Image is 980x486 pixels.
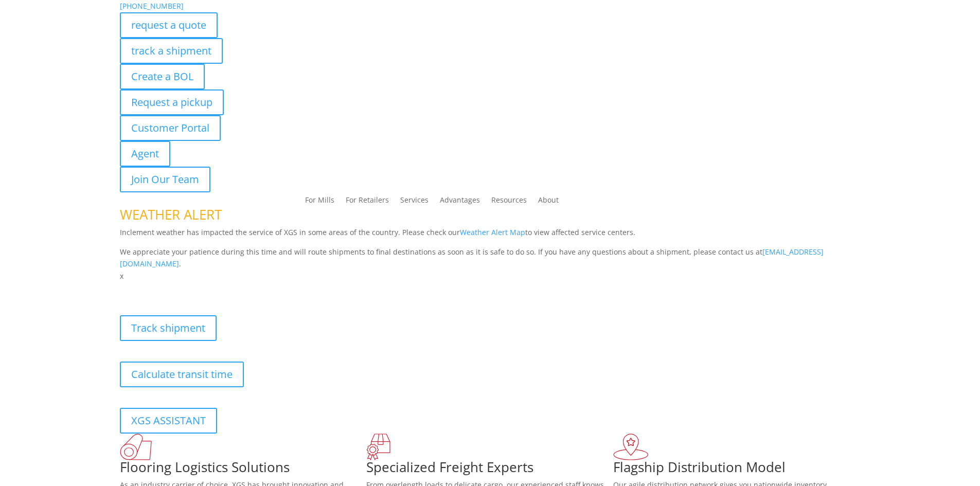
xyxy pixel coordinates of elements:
a: request a quote [120,12,218,38]
p: Inclement weather has impacted the service of XGS in some areas of the country. Please check our ... [120,226,861,246]
h1: Flooring Logistics Solutions [120,460,367,479]
a: XGS ASSISTANT [120,408,217,434]
a: Track shipment [120,315,217,341]
img: xgs-icon-total-supply-chain-intelligence-red [120,434,152,460]
p: We appreciate your patience during this time and will route shipments to final destinations as so... [120,246,861,271]
a: Agent [120,141,170,167]
a: Resources [491,196,527,208]
a: About [538,196,559,208]
b: Visibility, transparency, and control for your entire supply chain. [120,284,349,294]
p: x [120,270,861,282]
h1: Specialized Freight Experts [366,460,613,479]
img: xgs-icon-focused-on-flooring-red [366,434,390,460]
a: For Retailers [346,196,389,208]
a: Advantages [440,196,480,208]
a: Weather Alert Map [460,227,525,237]
a: track a shipment [120,38,223,64]
a: Calculate transit time [120,362,244,387]
a: Customer Portal [120,115,221,141]
a: For Mills [305,196,334,208]
a: [PHONE_NUMBER] [120,1,184,11]
h1: Flagship Distribution Model [613,460,860,479]
a: Services [400,196,429,208]
a: Create a BOL [120,64,205,89]
span: WEATHER ALERT [120,205,222,224]
a: Join Our Team [120,167,210,192]
img: xgs-icon-flagship-distribution-model-red [613,434,649,460]
a: Request a pickup [120,89,224,115]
